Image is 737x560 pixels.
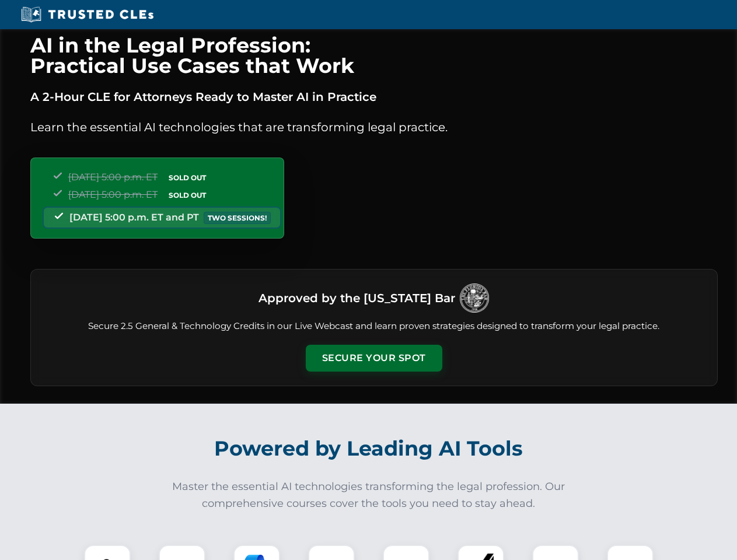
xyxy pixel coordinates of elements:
span: [DATE] 5:00 p.m. ET [68,189,158,200]
span: [DATE] 5:00 p.m. ET [68,171,158,183]
p: A 2-Hour CLE for Attorneys Ready to Master AI in Practice [30,87,718,106]
span: SOLD OUT [165,171,210,184]
h3: Approved by the [US_STATE] Bar [259,288,455,309]
h1: AI in the Legal Profession: Practical Use Cases that Work [30,35,718,76]
p: Learn the essential AI technologies that are transforming legal practice. [30,118,718,136]
p: Secure 2.5 General & Technology Credits in our Live Webcast and learn proven strategies designed ... [45,320,703,333]
button: Secure Your Spot [306,345,442,372]
span: SOLD OUT [165,189,210,201]
p: Master the essential AI technologies transforming the legal profession. Our comprehensive courses... [165,478,573,512]
img: Logo [460,283,489,313]
h2: Powered by Leading AI Tools [46,428,692,469]
img: Trusted CLEs [18,6,157,23]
